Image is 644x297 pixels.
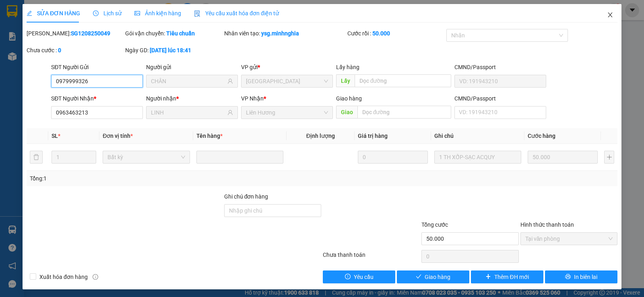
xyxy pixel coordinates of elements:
[36,272,91,281] span: Xuất hóa đơn hàng
[51,94,143,103] div: SĐT Người Nhận
[246,107,328,119] span: Liên Hương
[196,151,283,164] input: VD: Bàn, Ghế
[93,274,98,280] span: info-circle
[227,110,233,115] span: user
[425,272,450,281] span: Giao hàng
[485,274,491,280] span: plus
[525,233,613,245] span: Tại văn phòng
[416,274,421,280] span: check
[146,63,238,72] div: Người gửi
[166,30,195,37] b: Tiêu chuẩn
[58,47,61,53] b: 0
[607,12,613,18] span: close
[125,46,222,55] div: Ngày GD:
[397,270,469,283] button: checkGiao hàng
[150,47,191,53] b: [DATE] lúc 18:41
[494,272,528,281] span: Thêm ĐH mới
[306,133,335,139] span: Định lượng
[30,174,249,183] div: Tổng: 1
[107,151,185,163] span: Bất kỳ
[358,151,428,164] input: 0
[322,250,421,264] div: Chưa thanh toán
[246,75,328,87] span: Sài Gòn
[27,29,124,38] div: [PERSON_NAME]:
[134,10,181,16] span: Ảnh kiện hàng
[103,133,133,139] span: Đơn vị tính
[71,30,110,37] b: SG1208250049
[454,94,546,103] div: CMND/Passport
[151,108,226,117] input: Tên người nhận
[355,74,452,87] input: Dọc đường
[599,4,621,27] button: Close
[604,151,614,164] button: plus
[224,204,321,217] input: Ghi chú đơn hàng
[224,193,268,200] label: Ghi chú đơn hàng
[454,63,546,72] div: CMND/Passport
[336,106,357,119] span: Giao
[93,10,122,16] span: Lịch sử
[565,274,571,280] span: printer
[27,10,80,16] span: SỬA ĐƠN HÀNG
[241,95,264,102] span: VP Nhận
[421,221,448,228] span: Tổng cước
[227,78,233,84] span: user
[241,63,333,72] div: VP gửi
[52,133,58,139] span: SL
[528,151,598,164] input: 0
[347,29,444,38] div: Cước rồi :
[574,272,597,281] span: In biên lai
[30,151,43,164] button: delete
[134,10,140,16] span: picture
[93,10,99,16] span: clock-circle
[224,29,346,38] div: Nhân viên tạo:
[27,46,124,55] div: Chưa cước :
[336,64,359,70] span: Lấy hàng
[146,94,238,103] div: Người nhận
[261,30,299,37] b: ysg.minhnghia
[151,77,226,86] input: Tên người gửi
[528,133,555,139] span: Cước hàng
[520,221,574,228] label: Hình thức thanh toán
[431,128,524,144] th: Ghi chú
[336,95,362,102] span: Giao hàng
[357,106,452,119] input: Dọc đường
[27,10,32,16] span: edit
[454,75,546,88] input: VD: 191943210
[194,10,279,16] span: Yêu cầu xuất hóa đơn điện tử
[345,274,351,280] span: exclamation-circle
[434,151,521,164] input: Ghi Chú
[545,270,617,283] button: printerIn biên lai
[372,30,390,37] b: 50.000
[196,133,223,139] span: Tên hàng
[336,74,355,87] span: Lấy
[194,10,200,17] img: icon
[323,270,395,283] button: exclamation-circleYêu cầu
[358,133,388,139] span: Giá trị hàng
[471,270,543,283] button: plusThêm ĐH mới
[354,272,374,281] span: Yêu cầu
[125,29,222,38] div: Gói vận chuyển:
[51,63,143,72] div: SĐT Người Gửi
